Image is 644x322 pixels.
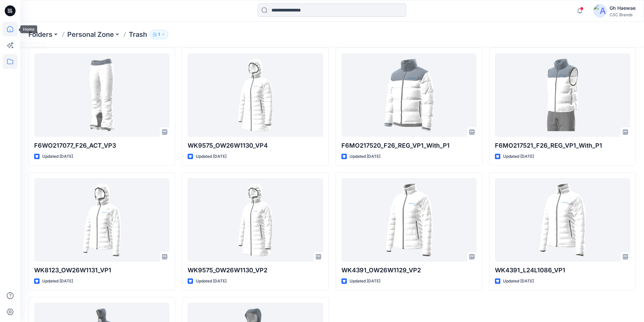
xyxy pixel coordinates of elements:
[129,30,147,39] p: Trash
[610,12,636,17] div: CSC Brands
[495,178,630,262] a: WK4391_L24L1086_VP1
[196,153,226,160] p: Updated [DATE]
[188,53,323,137] a: WK9575_OW26W1130_VP4
[158,31,160,38] p: 1
[150,30,168,39] button: 1
[503,278,534,285] p: Updated [DATE]
[341,266,477,275] p: WK4391_OW26W1129_VP2
[350,153,380,160] p: Updated [DATE]
[593,4,607,18] img: avatar
[34,266,169,275] p: WK8123_OW26W1131_VP1
[350,278,380,285] p: Updated [DATE]
[196,278,226,285] p: Updated [DATE]
[188,141,323,150] p: WK9575_OW26W1130_VP4
[188,266,323,275] p: WK9575_OW26W1130_VP2
[341,178,477,262] a: WK4391_OW26W1129_VP2
[495,266,630,275] p: WK4391_L24L1086_VP1
[341,53,477,137] a: F6MO217520_F26_REG_VP1_With_P1
[188,178,323,262] a: WK9575_OW26W1130_VP2
[341,141,477,150] p: F6MO217520_F26_REG_VP1_With_P1
[503,153,534,160] p: Updated [DATE]
[610,4,636,12] div: Gh Haewae
[34,141,169,150] p: F6WO217077_F26_ACT_VP3
[495,53,630,137] a: F6MO217521_F26_REG_VP1_With_P1
[34,178,169,262] a: WK8123_OW26W1131_VP1
[42,153,73,160] p: Updated [DATE]
[42,278,73,285] p: Updated [DATE]
[495,141,630,150] p: F6MO217521_F26_REG_VP1_With_P1
[67,30,114,39] a: Personal Zone
[34,53,169,137] a: F6WO217077_F26_ACT_VP3
[28,30,52,39] a: Folders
